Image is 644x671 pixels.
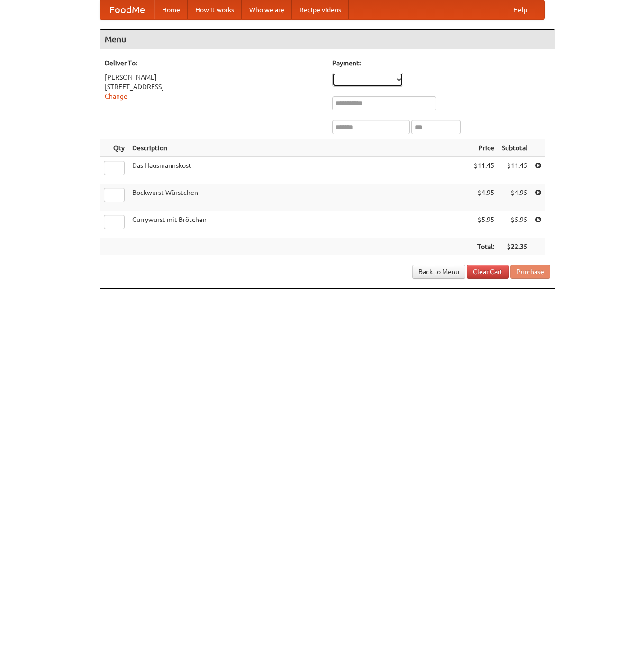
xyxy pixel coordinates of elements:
[470,157,498,184] td: $11.45
[128,184,470,211] td: Bockwurst Würstchen
[188,0,242,19] a: How it works
[412,265,465,279] a: Back to Menu
[470,139,498,157] th: Price
[332,58,550,68] h5: Payment:
[128,139,470,157] th: Description
[498,157,531,184] td: $11.45
[100,139,128,157] th: Qty
[242,0,292,19] a: Who we are
[498,211,531,238] td: $5.95
[154,0,188,19] a: Home
[470,211,498,238] td: $5.95
[510,265,550,279] button: Purchase
[105,58,323,68] h5: Deliver To:
[128,211,470,238] td: Currywurst mit Brötchen
[292,0,349,19] a: Recipe videos
[105,82,323,92] div: [STREET_ADDRESS]
[100,0,154,19] a: FoodMe
[467,265,509,279] a: Clear Cart
[105,92,127,100] a: Change
[506,0,535,19] a: Help
[470,184,498,211] td: $4.95
[100,30,555,49] h4: Menu
[470,238,498,256] th: Total:
[498,184,531,211] td: $4.95
[498,139,531,157] th: Subtotal
[105,73,323,82] div: [PERSON_NAME]
[128,157,470,184] td: Das Hausmannskost
[498,238,531,256] th: $22.35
